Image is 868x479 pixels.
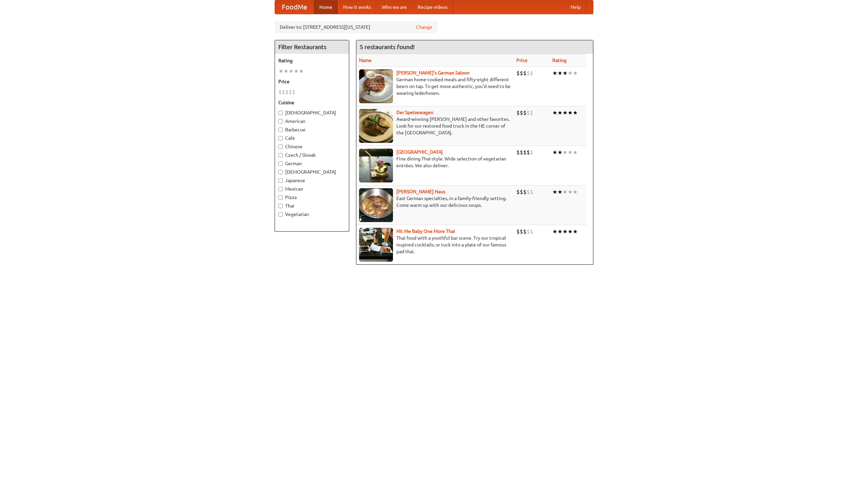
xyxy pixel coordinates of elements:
input: Thai [278,204,283,208]
li: $ [527,228,530,235]
input: Cafe [278,136,283,140]
li: ★ [568,228,573,235]
li: ★ [568,149,573,156]
a: Der Speisewagen [396,110,433,115]
ng-pluralize: 5 restaurants found! [360,44,415,50]
li: ★ [299,67,304,75]
a: FoodMe [275,0,314,14]
li: $ [530,228,533,235]
li: $ [530,109,533,116]
input: [DEMOGRAPHIC_DATA] [278,170,283,174]
li: ★ [557,69,563,77]
li: ★ [552,149,557,156]
li: ★ [278,67,283,75]
img: speisewagen.jpg [359,109,393,143]
li: ★ [573,69,578,77]
input: Vegetarian [278,212,283,217]
h5: Rating [278,57,346,64]
input: [DEMOGRAPHIC_DATA] [278,111,283,115]
li: ★ [573,228,578,235]
h5: Price [278,78,346,85]
input: Japanese [278,178,283,183]
img: satay.jpg [359,149,393,182]
label: Thai [278,202,346,209]
input: American [278,119,283,124]
li: $ [520,109,523,116]
li: ★ [552,228,557,235]
li: ★ [563,149,568,156]
p: Fine dining Thai-style. Wide selection of vegetarian entrées. We also deliver. [359,155,511,169]
li: $ [292,88,295,96]
label: Chinese [278,143,346,150]
label: Czech / Slovak [278,152,346,158]
li: ★ [283,67,289,75]
li: $ [516,228,520,235]
a: Who we are [376,0,412,14]
li: ★ [563,188,568,196]
li: $ [523,109,527,116]
li: ★ [563,69,568,77]
a: [GEOGRAPHIC_DATA] [396,149,443,155]
label: American [278,118,346,125]
li: $ [523,188,527,196]
img: babythai.jpg [359,228,393,262]
li: ★ [568,109,573,116]
li: $ [520,69,523,77]
p: German home-cooked meals and fifty-eight different beers on tap. To get more authentic, you'd nee... [359,76,511,96]
li: $ [523,69,527,77]
li: ★ [557,228,563,235]
li: ★ [552,109,557,116]
h5: Cuisine [278,99,346,106]
li: ★ [568,69,573,77]
label: Barbecue [278,126,346,133]
li: ★ [573,109,578,116]
input: Pizza [278,195,283,200]
a: Name [359,58,372,63]
input: Barbecue [278,128,283,132]
label: Cafe [278,135,346,141]
label: [DEMOGRAPHIC_DATA] [278,109,346,116]
p: Thai food with a youthful bar scene. Try our tropical inspired cocktails, or tuck into a plate of... [359,235,511,255]
li: $ [516,109,520,116]
label: German [278,160,346,167]
input: Chinese [278,145,283,149]
li: ★ [573,149,578,156]
a: Home [314,0,338,14]
li: $ [285,88,289,96]
li: ★ [568,188,573,196]
label: Pizza [278,194,346,201]
label: [DEMOGRAPHIC_DATA] [278,169,346,175]
a: Help [565,0,586,14]
input: Mexican [278,187,283,191]
li: ★ [557,149,563,156]
li: ★ [294,67,299,75]
li: $ [520,228,523,235]
h4: Filter Restaurants [275,40,349,54]
li: $ [527,188,530,196]
label: Vegetarian [278,211,346,218]
a: [PERSON_NAME] Haus [396,189,445,194]
li: $ [530,149,533,156]
li: ★ [552,188,557,196]
li: $ [289,88,292,96]
a: Hit Me Baby One More Thai [396,228,455,234]
label: Japanese [278,177,346,184]
li: ★ [563,109,568,116]
li: $ [520,188,523,196]
li: ★ [573,188,578,196]
li: ★ [557,188,563,196]
input: Czech / Slovak [278,153,283,157]
a: [PERSON_NAME]'s German Saloon [396,70,470,75]
img: esthers.jpg [359,69,393,103]
li: $ [516,188,520,196]
li: $ [527,69,530,77]
p: East German specialties, in a family-friendly setting. Come warm up with our delicious soups. [359,195,511,209]
li: ★ [557,109,563,116]
li: ★ [563,228,568,235]
li: $ [520,149,523,156]
p: Award-winning [PERSON_NAME] and other favorites. Look for our restored food truck in the NE corne... [359,116,511,136]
